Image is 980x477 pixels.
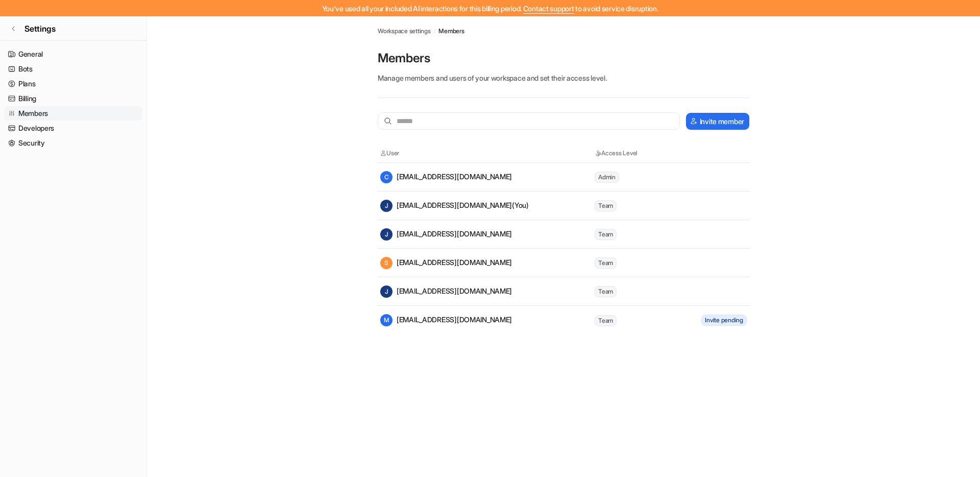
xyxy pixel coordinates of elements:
[380,200,393,212] span: J
[380,171,393,183] span: C
[4,136,142,150] a: Security
[4,106,142,121] a: Members
[380,314,393,326] span: M
[380,200,529,212] div: [EMAIL_ADDRESS][DOMAIN_NAME] (You)
[378,50,749,66] p: Members
[438,27,464,36] a: Members
[595,315,617,326] span: Team
[595,200,617,211] span: Team
[595,286,617,297] span: Team
[4,62,142,76] a: Bots
[686,113,749,130] button: Invite member
[378,73,749,83] p: Manage members and users of your workspace and set their access level.
[4,121,142,135] a: Developers
[380,148,594,158] th: User
[380,150,386,156] img: User
[24,22,56,35] span: Settings
[378,27,431,36] a: Workspace settings
[380,314,512,326] div: [EMAIL_ADDRESS][DOMAIN_NAME]
[595,150,601,156] img: Access Level
[380,285,393,298] span: J
[380,228,512,241] div: [EMAIL_ADDRESS][DOMAIN_NAME]
[380,257,512,269] div: [EMAIL_ADDRESS][DOMAIN_NAME]
[380,285,512,298] div: [EMAIL_ADDRESS][DOMAIN_NAME]
[4,77,142,91] a: Plans
[701,315,747,326] span: Invite pending
[434,27,436,36] span: /
[380,257,393,269] span: S
[595,172,619,183] span: Admin
[380,228,393,241] span: J
[4,47,142,61] a: General
[523,4,574,13] span: Contact support
[594,148,686,158] th: Access Level
[4,91,142,106] a: Billing
[380,171,512,183] div: [EMAIL_ADDRESS][DOMAIN_NAME]
[595,257,617,269] span: Team
[595,229,617,240] span: Team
